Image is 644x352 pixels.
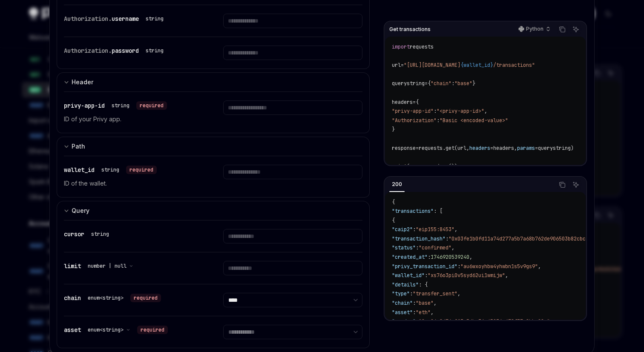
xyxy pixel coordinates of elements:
[223,100,362,115] input: Enter privy-app-id
[137,326,168,334] div: required
[437,117,440,124] span: :
[419,145,469,152] span: requests.get(url,
[416,226,454,233] span: "eip155:8453"
[112,47,139,54] span: password
[392,309,413,316] span: "asset"
[416,244,419,251] span: :
[392,43,410,50] span: import
[446,235,448,242] span: :
[428,254,431,260] span: :
[451,244,454,251] span: ,
[88,326,130,334] button: enum<string>
[454,226,457,233] span: ,
[392,300,413,306] span: "chain"
[484,108,487,114] span: ,
[64,15,112,23] span: Authorization.
[493,145,517,152] span: headers,
[434,208,443,215] span: : [
[112,15,139,23] span: username
[392,62,401,69] span: url
[389,26,431,33] span: Get transactions
[505,272,508,279] span: ,
[413,309,416,316] span: :
[57,137,370,156] button: Expand input section
[392,226,413,233] span: "caip2"
[223,261,362,275] input: Enter limit
[392,254,428,260] span: "created_at"
[223,165,362,179] input: Enter wallet_id
[404,62,460,69] span: "[URL][DOMAIN_NAME]
[392,99,413,106] span: headers
[428,80,431,87] span: {
[413,99,416,106] span: =
[392,235,446,242] span: "transaction_hash"
[469,254,472,260] span: ,
[570,179,581,190] button: Ask AI
[64,46,167,56] div: Authorization.password
[425,80,428,87] span: =
[88,262,133,270] button: number | null
[392,117,437,124] span: "Authorization"
[130,294,161,302] div: required
[392,290,410,297] span: "type"
[57,72,370,92] button: Expand input section
[389,179,405,189] div: 200
[416,318,419,325] span: :
[416,99,419,106] span: {
[392,244,416,251] span: "status"
[437,108,484,114] span: "<privy-app-id>"
[392,126,395,133] span: }
[570,24,581,35] button: Ask AI
[64,166,95,174] span: wallet_id
[392,272,425,279] span: "wallet_id"
[419,318,550,325] span: "0xa24c8d74c913e5dba36e45236c478f37c8bba20e"
[223,325,362,339] select: Select asset
[57,201,370,220] button: Expand input section
[64,114,203,124] p: ID of your Privy app.
[392,80,425,87] span: querystring
[457,263,460,270] span: :
[392,208,434,215] span: "transactions"
[413,226,416,233] span: :
[416,300,434,306] span: "base"
[392,108,434,114] span: "privy-app-id"
[514,22,554,37] button: Python
[517,145,535,152] span: params
[410,43,434,50] span: requests
[431,309,434,316] span: ,
[425,272,428,279] span: :
[538,145,574,152] span: querystring)
[392,163,407,170] span: print
[72,141,85,152] div: Path
[64,165,157,175] div: wallet_id
[493,62,535,69] span: /transactions"
[550,318,553,325] span: ,
[64,326,81,334] span: asset
[419,281,428,288] span: : {
[434,300,437,306] span: ,
[535,145,538,152] span: =
[428,272,505,279] span: "xs76o3pi0v5syd62ui1wmijw"
[223,293,362,307] select: Select chain
[431,80,451,87] span: "chain"
[469,145,490,152] span: headers
[88,326,124,333] span: enum<string>
[64,178,203,189] p: ID of the wallet.
[431,254,469,260] span: 1746920539240
[64,230,84,238] span: cursor
[440,117,508,124] span: "Basic <encoded-value>"
[410,290,413,297] span: :
[64,102,105,109] span: privy-app-id
[223,229,362,243] input: Enter cursor
[64,325,168,335] div: asset
[392,199,395,206] span: {
[223,46,362,60] input: Enter password
[136,101,167,110] div: required
[490,145,493,152] span: =
[460,62,493,69] span: {wallet_id}
[72,206,89,216] div: Query
[401,62,404,69] span: =
[434,108,437,114] span: :
[64,14,167,24] div: Authorization.username
[392,145,416,152] span: response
